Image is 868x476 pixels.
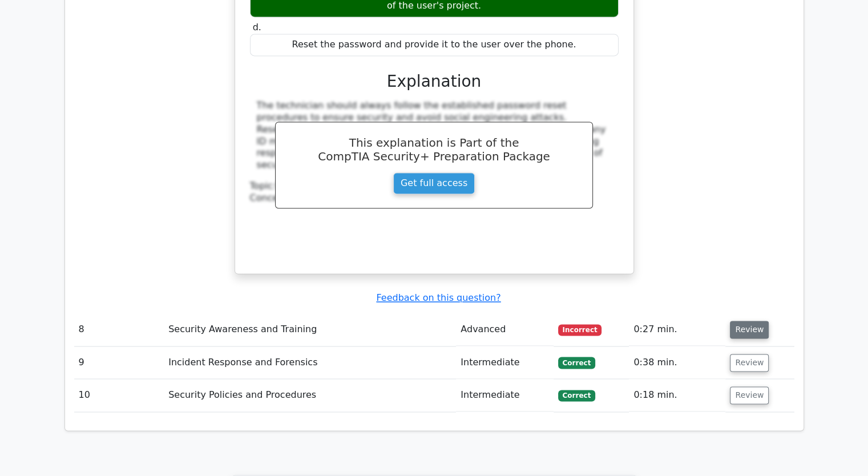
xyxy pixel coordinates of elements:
td: 0:27 min. [629,313,725,346]
td: Intermediate [456,346,553,379]
td: 8 [74,313,164,346]
div: The technician should always follow the established password reset procedures to ensure security ... [257,100,612,171]
button: Review [730,354,769,372]
span: Incorrect [558,324,602,336]
span: Correct [558,390,595,401]
td: Incident Response and Forensics [164,346,456,379]
a: Get full access [393,172,475,194]
span: Correct [558,357,595,368]
td: Security Policies and Procedures [164,379,456,412]
button: Review [730,321,769,338]
td: Advanced [456,313,553,346]
span: d. [253,22,261,33]
td: Security Awareness and Training [164,313,456,346]
h3: Explanation [257,72,612,91]
button: Review [730,386,769,404]
td: 10 [74,379,164,412]
div: Reset the password and provide it to the user over the phone. [250,34,619,56]
div: Topic: [250,180,619,192]
a: Feedback on this question? [376,292,500,303]
td: Intermediate [456,379,553,412]
td: 9 [74,346,164,379]
td: 0:18 min. [629,379,725,412]
div: Concept: [250,192,619,204]
td: 0:38 min. [629,346,725,379]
